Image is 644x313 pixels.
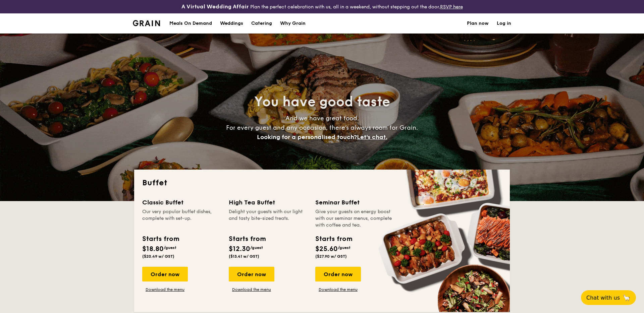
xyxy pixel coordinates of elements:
span: /guest [338,245,351,250]
div: High Tea Buffet [229,198,307,207]
div: Starts from [142,234,179,244]
span: $25.60 [315,245,338,253]
span: Let's chat. [357,133,387,141]
div: Order now [142,267,188,281]
span: $12.30 [229,245,250,253]
button: Chat with us🦙 [581,290,636,305]
div: Starts from [315,234,352,244]
a: Download the menu [142,287,188,292]
span: ($13.41 w/ GST) [229,254,259,259]
span: /guest [250,245,263,250]
a: RSVP here [440,4,463,10]
div: Meals On Demand [169,13,212,34]
a: Download the menu [229,287,274,292]
span: ($27.90 w/ GST) [315,254,347,259]
span: 🦙 [623,294,631,302]
h4: A Virtual Wedding Affair [181,3,249,11]
a: Meals On Demand [165,13,216,34]
img: Grain [133,20,160,26]
span: $18.80 [142,245,164,253]
h2: Buffet [142,178,502,188]
span: ($20.49 w/ GST) [142,254,174,259]
div: Give your guests an energy boost with our seminar menus, complete with coffee and tea. [315,208,394,229]
div: Delight your guests with our light and tasty bite-sized treats. [229,208,307,229]
h1: Catering [251,13,272,34]
div: Order now [229,267,274,281]
a: Log in [497,13,511,34]
a: Catering [247,13,276,34]
div: Why Grain [280,13,306,34]
div: Classic Buffet [142,198,221,207]
a: Plan now [467,13,489,34]
div: Weddings [220,13,243,34]
div: Starts from [229,234,265,244]
span: /guest [164,245,176,250]
a: Weddings [216,13,247,34]
div: Plan the perfect celebration with us, all in a weekend, without stepping out the door. [129,3,515,11]
a: Logotype [133,20,160,26]
div: Our very popular buffet dishes, complete with set-up. [142,208,221,229]
span: Chat with us [586,295,620,301]
a: Why Grain [276,13,310,34]
a: Download the menu [315,287,361,292]
div: Seminar Buffet [315,198,394,207]
div: Order now [315,267,361,281]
